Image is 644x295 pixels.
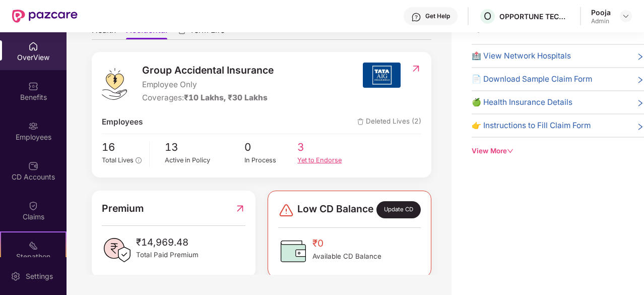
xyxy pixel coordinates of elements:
[297,139,351,156] span: 3
[591,8,611,17] div: Pooja
[28,81,38,91] img: svg+xml;base64,PHN2ZyBpZD0iQmVuZWZpdHMiIHhtbG5zPSJodHRwOi8vd3d3LnczLm9yZy8yMDAwL3N2ZyIgd2lkdGg9Ij...
[142,92,274,104] div: Coverages:
[472,73,592,85] span: 📄 Download Sample Claim Form
[28,161,38,171] img: svg+xml;base64,PHN2ZyBpZD0iQ0RfQWNjb3VudHMiIGRhdGEtbmFtZT0iQ0QgQWNjb3VudHMiIHhtbG5zPSJodHRwOi8vd3...
[312,236,381,251] span: ₹0
[165,139,244,156] span: 13
[363,63,401,88] img: insurerIcon
[1,252,66,262] div: Stepathon
[472,120,591,132] span: 👉 Instructions to Fill Claim Form
[142,79,274,91] span: Employee Only
[102,139,142,156] span: 16
[136,157,141,163] span: info-circle
[102,68,126,100] img: logo
[28,241,38,251] img: svg+xml;base64,PHN2ZyB4bWxucz0iaHR0cDovL3d3dy53My5vcmcvMjAwMC9zdmciIHdpZHRoPSIyMSIgaGVpZ2h0PSIyMC...
[184,93,268,102] span: ₹10 Lakhs, ₹30 Lakhs
[357,119,364,125] img: deleteIcon
[472,146,644,156] div: View More
[136,250,199,260] span: Total Paid Premium
[278,202,294,218] img: svg+xml;base64,PHN2ZyBpZD0iRGFuZ2VyLTMyeDMyIiB4bWxucz0iaHR0cDovL3d3dy53My5vcmcvMjAwMC9zdmciIHdpZH...
[622,12,630,20] img: svg+xml;base64,PHN2ZyBpZD0iRHJvcGRvd24tMzJ4MzIiIHhtbG5zPSJodHRwOi8vd3d3LnczLm9yZy8yMDAwL3N2ZyIgd2...
[28,201,38,211] img: svg+xml;base64,PHN2ZyBpZD0iQ2xhaW0iIHhtbG5zPSJodHRwOi8vd3d3LnczLm9yZy8yMDAwL3N2ZyIgd2lkdGg9IjIwIi...
[102,156,134,164] span: Total Lives
[28,41,38,51] img: svg+xml;base64,PHN2ZyBpZD0iSG9tZSIgeG1sbnM9Imh0dHA6Ly93d3cudzMub3JnLzIwMDAvc3ZnIiB3aWR0aD0iMjAiIG...
[142,63,274,78] span: Group Accidental Insurance
[636,98,644,108] span: right
[472,50,571,62] span: 🏥 View Network Hospitals
[28,121,38,131] img: svg+xml;base64,PHN2ZyBpZD0iRW1wbG95ZWVzIiB4bWxucz0iaHR0cDovL3d3dy53My5vcmcvMjAwMC9zdmciIHdpZHRoPS...
[11,271,21,281] img: svg+xml;base64,PHN2ZyBpZD0iU2V0dGluZy0yMHgyMCIgeG1sbnM9Imh0dHA6Ly93d3cudzMub3JnLzIwMDAvc3ZnIiB3aW...
[23,271,56,281] div: Settings
[357,116,421,128] span: Deleted Lives (2)
[499,12,570,21] div: OPPORTUNE TECHNOLOGIES PVT. LTD.
[312,251,381,262] span: Available CD Balance
[165,155,244,165] div: Active in Policy
[636,52,644,62] span: right
[484,10,491,22] span: O
[102,235,132,265] img: PaidPremiumIcon
[636,75,644,85] span: right
[376,201,421,218] div: Update CD
[244,155,298,165] div: In Process
[235,201,245,216] img: RedirectIcon
[297,155,351,165] div: Yet to Endorse
[12,10,78,23] img: New Pazcare Logo
[411,64,421,74] img: RedirectIcon
[102,116,143,128] span: Employees
[411,12,421,22] img: svg+xml;base64,PHN2ZyBpZD0iSGVscC0zMngzMiIgeG1sbnM9Imh0dHA6Ly93d3cudzMub3JnLzIwMDAvc3ZnIiB3aWR0aD...
[507,148,513,154] span: down
[591,17,611,25] div: Admin
[244,139,298,156] span: 0
[425,12,450,20] div: Get Help
[297,201,373,218] span: Low CD Balance
[102,201,144,216] span: Premium
[636,122,644,132] span: right
[136,235,199,250] span: ₹14,969.48
[472,96,572,108] span: 🍏 Health Insurance Details
[278,236,308,266] img: CDBalanceIcon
